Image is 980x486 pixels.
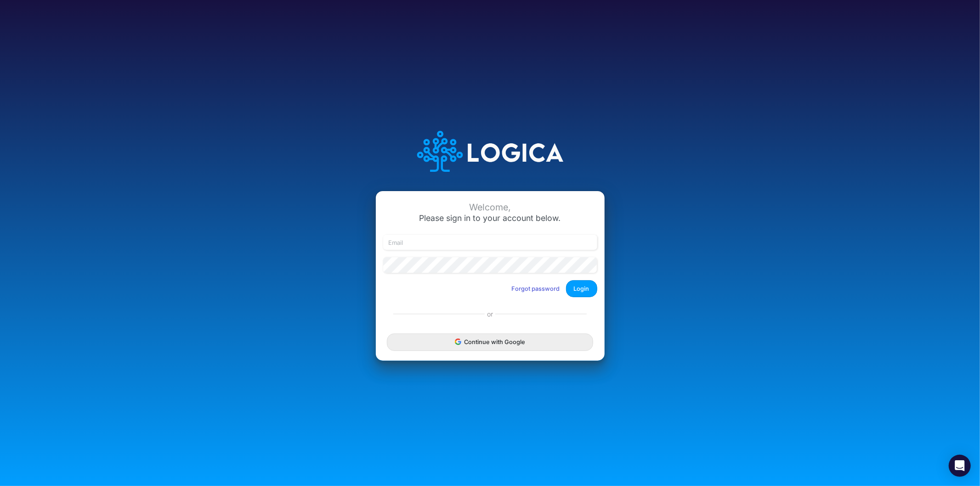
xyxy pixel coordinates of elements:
[383,235,597,250] input: Email
[383,202,597,213] div: Welcome,
[506,281,566,296] button: Forgot password
[566,280,597,297] button: Login
[387,333,593,350] button: Continue with Google
[949,455,971,477] div: Open Intercom Messenger
[419,213,561,223] span: Please sign in to your account below.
